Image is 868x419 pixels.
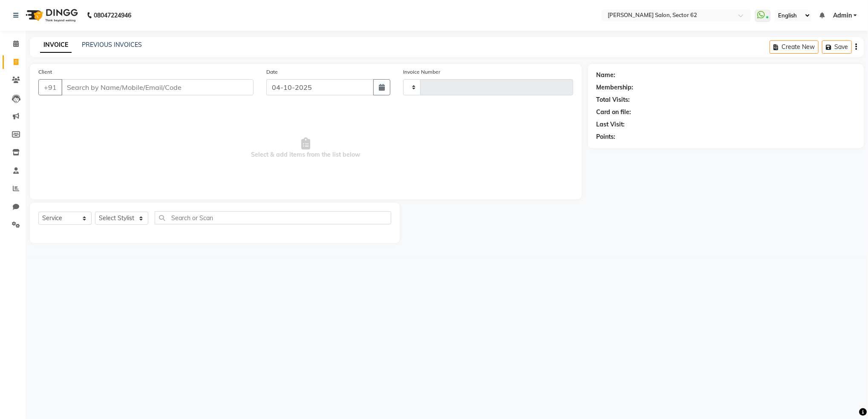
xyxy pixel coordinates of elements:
span: Select & add items from the list below [38,106,573,191]
label: Date [266,68,278,76]
button: Save [822,40,852,54]
a: INVOICE [40,37,72,53]
button: Create New [770,40,819,54]
label: Invoice Number [403,68,440,76]
div: Last Visit: [597,120,625,129]
div: Total Visits: [597,95,630,104]
button: +91 [38,79,62,95]
a: PREVIOUS INVOICES [82,41,142,49]
input: Search or Scan [155,211,391,224]
div: Points: [597,132,616,141]
div: Membership: [597,83,634,92]
div: Card on file: [597,108,632,117]
label: Client [38,68,52,76]
b: 08047224946 [94,3,131,27]
img: logo [22,3,80,27]
input: Search by Name/Mobile/Email/Code [61,79,254,95]
div: Name: [597,71,616,80]
span: Admin [833,11,852,20]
